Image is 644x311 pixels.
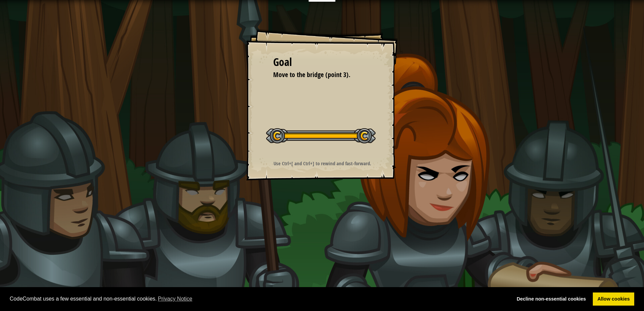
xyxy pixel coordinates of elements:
[157,294,194,304] a: learn more about cookies
[265,70,369,80] li: Move to the bridge (point 3).
[512,292,590,306] a: deny cookies
[593,292,634,306] a: allow cookies
[273,55,371,70] div: Goal
[273,160,371,167] strong: Use Ctrl+[ and Ctrl+] to rewind and fast-forward.
[10,294,507,304] span: CodeCombat uses a few essential and non-essential cookies.
[273,70,350,79] span: Move to the bridge (point 3).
